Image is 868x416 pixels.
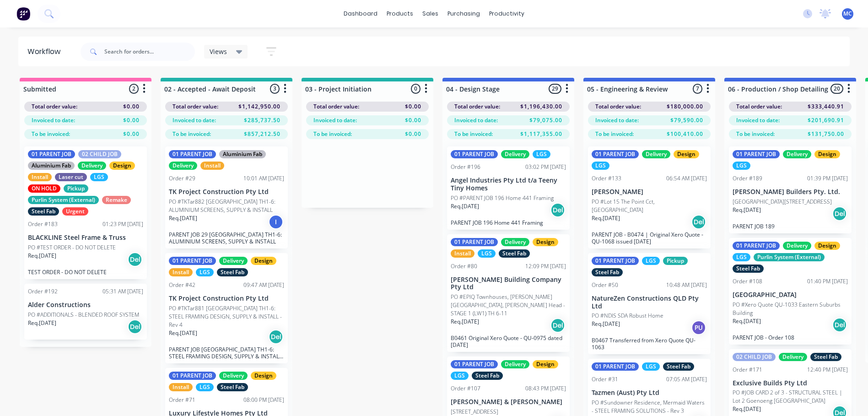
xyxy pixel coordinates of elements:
[28,319,56,327] p: Req. [DATE]
[339,7,382,21] a: dashboard
[32,116,75,124] span: Invoiced to date:
[592,268,623,276] div: Steel Fab
[32,103,77,111] span: Total order value:
[123,116,140,124] span: $0.00
[754,253,825,261] div: Purlin System (External)
[28,207,59,216] div: Steel Fab
[588,146,711,249] div: 01 PARENT JOBDeliveryDesignLGSOrder #13306:54 AM [DATE][PERSON_NAME]PO #Lot 15 The Point Cct, [GE...
[533,150,550,158] div: LGS
[64,184,88,193] div: Pickup
[666,281,707,289] div: 10:48 AM [DATE]
[729,238,852,345] div: 01 PARENT JOBDeliveryDesignLGSPurlin System (External)Steel FabOrder #10801:40 PM [DATE][GEOGRAPH...
[251,372,276,380] div: Design
[210,47,227,56] span: Views
[733,389,848,405] p: PO #JOB CARD 2 of 3 - STRUCTURAL STEEL | Lot 2 Goenoeng [GEOGRAPHIC_DATA]
[102,196,131,204] div: Remake
[736,116,780,124] span: Invoiced to date:
[592,150,639,158] div: 01 PARENT JOB
[405,103,421,111] span: $0.00
[451,202,479,211] p: Req. [DATE]
[28,184,60,193] div: ON HOLD
[251,257,276,265] div: Design
[733,366,762,374] div: Order #171
[736,130,775,138] span: To be invoiced:
[217,383,248,391] div: Steel Fab
[485,7,529,21] div: productivity
[454,116,498,124] span: Invoiced to date:
[525,163,566,171] div: 03:02 PM [DATE]
[217,268,248,276] div: Steel Fab
[592,312,663,320] p: PO #NDIS SDA Robust Home
[592,188,707,196] p: [PERSON_NAME]
[832,318,847,332] div: Del
[27,46,65,57] div: Workflow
[451,398,566,406] p: [PERSON_NAME] & [PERSON_NAME]
[592,295,707,310] p: NatureZen Constructions QLD Pty Ltd
[663,257,688,265] div: Pickup
[169,396,195,404] div: Order #71
[405,116,421,124] span: $0.00
[173,116,216,124] span: Invoiced to date:
[269,330,283,344] div: Del
[55,173,87,181] div: Laser cut
[843,10,852,18] span: MC
[807,174,848,183] div: 01:39 PM [DATE]
[109,162,135,170] div: Design
[451,384,480,393] div: Order #107
[454,130,493,138] span: To be invoiced:
[169,162,197,170] div: Delivery
[733,188,848,196] p: [PERSON_NAME] Builders Pty. Ltd.
[733,242,780,250] div: 01 PARENT JOB
[807,277,848,286] div: 01:40 PM [DATE]
[169,150,216,158] div: 01 PARENT JOB
[808,116,844,124] span: $201,690.91
[663,362,694,371] div: Steel Fab
[447,146,570,230] div: 01 PARENT JOBDeliveryLGSOrder #19603:02 PM [DATE]Angel Industries Pty Ltd t/a Teeny Tiny HomesPO ...
[733,379,848,387] p: Exclusive Builds Pty Ltd
[592,320,620,328] p: Req. [DATE]
[592,375,618,384] div: Order #31
[451,163,480,171] div: Order #196
[24,146,147,279] div: 01 PARENT JOB02 CHILD JOBAluminium FabDeliveryDesignInstallLaser cutLGSON HOLDPickupPurlin System...
[472,372,503,380] div: Steel Fab
[642,362,660,371] div: LGS
[451,408,498,416] p: [STREET_ADDRESS]
[28,269,143,276] p: TEST ORDER - DO NOT DELETE
[729,146,852,233] div: 01 PARENT JOBDeliveryDesignLGSOrder #18901:39 PM [DATE][PERSON_NAME] Builders Pty. Ltd.[GEOGRAPHI...
[667,103,703,111] span: $180,000.00
[592,389,707,397] p: Tazmen (Aust) Pty Ltd
[28,234,143,242] p: BLACKLINE Steel Frame & Truss
[219,372,248,380] div: Delivery
[733,317,761,325] p: Req. [DATE]
[243,281,284,289] div: 09:47 AM [DATE]
[666,174,707,183] div: 06:54 AM [DATE]
[810,353,841,361] div: Steel Fab
[169,329,197,337] p: Req. [DATE]
[832,206,847,221] div: Del
[78,150,121,158] div: 02 CHILD JOB
[814,150,840,158] div: Design
[90,173,108,181] div: LGS
[104,43,195,61] input: Search for orders...
[173,103,218,111] span: Total order value:
[78,162,106,170] div: Delivery
[28,311,139,319] p: PO #ADDITIONALS - BLENDED ROOF SYSTEM
[550,203,565,217] div: Del
[169,295,284,303] p: TK Project Construction Pty Ltd
[219,150,266,158] div: Aluminium Fab
[588,253,711,355] div: 01 PARENT JOBLGSPickupSteel FabOrder #5010:48 AM [DATE]NatureZen Constructions QLD Pty LtdPO #NDI...
[16,7,30,21] img: Factory
[28,196,99,204] div: Purlin System (External)
[269,215,283,229] div: I
[592,399,707,415] p: PO #Sundowner Residence, Mermaid Waters - STEEL FRAMING SOLUTIONS - Rev 3
[525,262,566,270] div: 12:09 PM [DATE]
[501,150,529,158] div: Delivery
[451,249,474,258] div: Install
[733,334,848,341] p: PARENT JOB - Order 108
[28,301,143,309] p: Alder Constructions
[779,353,807,361] div: Delivery
[783,242,811,250] div: Delivery
[733,265,764,273] div: Steel Fab
[733,174,762,183] div: Order #189
[733,405,761,413] p: Req. [DATE]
